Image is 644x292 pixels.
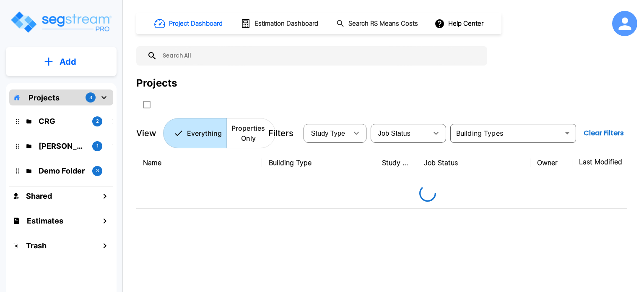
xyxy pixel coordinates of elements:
img: Logo [10,10,112,34]
p: CRG [39,116,86,127]
span: Job Status [378,130,410,137]
p: 1 [96,142,99,150]
th: Owner [530,147,572,178]
span: Study Type [311,130,345,137]
input: Search All [157,46,483,66]
th: Name [136,147,262,178]
button: Clear Filters [580,125,627,142]
div: Select [372,121,428,145]
th: Job Status [417,147,530,178]
p: Filters [268,127,293,139]
p: Demo Folder [39,165,86,176]
p: 2 [96,118,99,125]
th: Study Type [375,147,417,178]
button: Open [561,127,573,139]
div: Projects [136,76,177,91]
h1: Project Dashboard [169,19,223,29]
button: Estimation Dashboard [237,15,323,32]
p: Everything [187,128,222,138]
p: Add [60,55,76,68]
p: Projects [29,92,60,103]
button: Project Dashboard [151,14,227,33]
button: Help Center [433,16,487,32]
div: Platform [163,118,275,148]
button: Everything [163,118,227,148]
input: Building Types [453,127,560,139]
p: Brandon Monsanto [39,140,86,152]
p: Properties Only [231,123,265,143]
th: Building Type [262,147,375,178]
h1: Search RS Means Costs [348,19,418,29]
h1: Estimation Dashboard [254,19,318,29]
button: Search RS Means Costs [333,16,423,32]
h1: Trash [26,240,47,251]
div: Select [305,121,348,145]
button: SelectAll [138,96,155,113]
h1: Shared [26,190,52,202]
p: View [136,127,156,139]
p: 3 [89,94,92,101]
h1: Estimates [27,215,63,226]
button: Properties Only [226,118,275,148]
button: Add [6,50,117,74]
p: 3 [96,167,99,174]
